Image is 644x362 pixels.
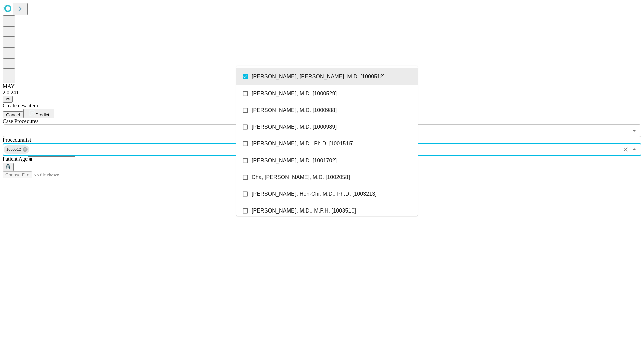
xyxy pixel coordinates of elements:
[4,145,29,154] div: 1000512
[252,157,337,165] span: [PERSON_NAME], M.D. [1001702]
[3,96,13,103] button: @
[3,83,641,89] div: MAY
[23,109,54,118] button: Predict
[252,140,354,148] span: [PERSON_NAME], M.D., Ph.D. [1001515]
[6,112,20,117] span: Cancel
[3,111,23,118] button: Cancel
[3,89,641,96] div: 2.0.241
[252,73,385,81] span: [PERSON_NAME], [PERSON_NAME], M.D. [1000512]
[630,145,639,154] button: Close
[252,106,337,114] span: [PERSON_NAME], M.D. [1000988]
[5,97,10,102] span: @
[4,146,24,154] span: 1000512
[252,173,350,181] span: Cha, [PERSON_NAME], M.D. [1002058]
[35,112,49,117] span: Predict
[630,126,639,135] button: Open
[252,190,377,198] span: [PERSON_NAME], Hon-Chi, M.D., Ph.D. [1003213]
[252,89,337,98] span: [PERSON_NAME], M.D. [1000529]
[3,103,38,108] span: Create new item
[621,145,630,154] button: Clear
[252,123,337,131] span: [PERSON_NAME], M.D. [1000989]
[3,156,28,162] span: Patient Age
[252,207,356,215] span: [PERSON_NAME], M.D., M.P.H. [1003510]
[3,118,38,124] span: Scheduled Procedure
[3,137,31,143] span: Proceduralist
